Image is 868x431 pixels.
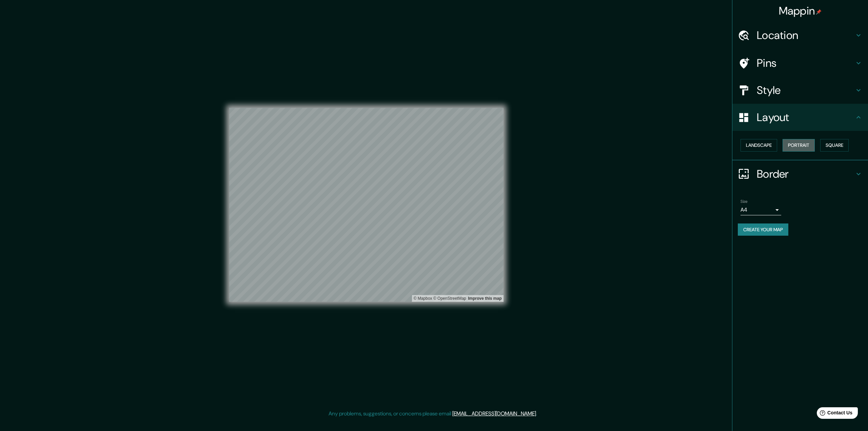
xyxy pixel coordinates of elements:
h4: Pins [757,56,854,70]
div: Pins [732,50,868,77]
div: . [538,410,539,418]
div: Layout [732,104,868,131]
iframe: Help widget launcher [808,405,861,424]
div: . [537,410,538,418]
div: Border [732,160,868,188]
div: Location [732,22,868,49]
a: OpenStreetMap [433,296,466,301]
h4: Location [757,28,854,42]
button: Portrait [783,139,815,152]
div: Style [732,77,868,104]
button: Landscape [741,139,777,152]
h4: Layout [757,111,854,124]
a: Mapbox [414,296,432,301]
button: Square [820,139,849,152]
a: [EMAIL_ADDRESS][DOMAIN_NAME] [452,410,536,417]
button: Create your map [738,223,788,236]
p: Any problems, suggestions, or concerns please email . [329,410,537,418]
div: A4 [741,204,781,215]
h4: Border [757,167,854,181]
label: Size [741,198,748,204]
img: pin-icon.png [816,9,822,15]
h4: Mappin [779,4,822,18]
a: Map feedback [468,296,501,301]
h4: Style [757,83,854,97]
canvas: Map [229,108,504,302]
